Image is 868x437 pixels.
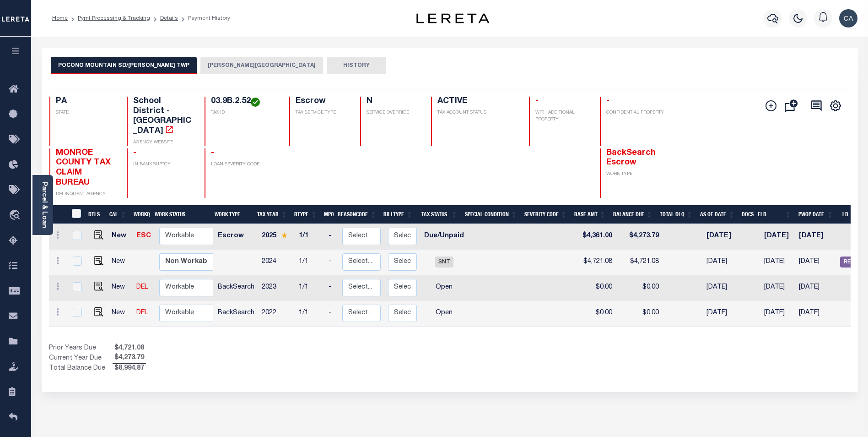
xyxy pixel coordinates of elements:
p: IN BANKRUPTCY [133,161,194,168]
td: - [325,275,339,301]
td: $4,273.79 [616,224,663,250]
span: - [535,97,539,105]
a: Home [52,16,68,21]
h4: PA [56,97,116,107]
td: [DATE] [703,275,744,301]
p: TAX SERVICE TYPE [296,109,349,116]
td: $4,721.08 [577,250,616,275]
td: [DATE] [795,301,837,327]
td: - [325,250,339,275]
span: MONROE COUNTY TAX CLAIM BUREAU [56,149,111,187]
td: BackSearch [214,301,258,327]
td: [DATE] [760,275,795,301]
a: Pymt Processing & Tracking [78,16,150,21]
td: New [108,224,133,250]
th: Base Amt: activate to sort column ascending [571,205,609,224]
p: AGENCY WEBSITE [133,139,194,146]
i: travel_explore [9,210,23,222]
td: [DATE] [703,250,744,275]
th: RType: activate to sort column ascending [291,205,320,224]
th: Severity Code: activate to sort column ascending [521,205,571,224]
td: Escrow [214,224,258,250]
td: Due/Unpaid [421,224,468,250]
td: [DATE] [760,250,795,275]
h4: N [367,97,420,107]
td: [DATE] [795,224,837,250]
td: 1/1 [295,301,325,327]
td: 1/1 [295,250,325,275]
th: MPO [320,205,334,224]
td: 2025 [258,224,295,250]
p: CONFIDENTIAL PROPERTY [606,109,667,116]
th: LD: activate to sort column ascending [837,205,862,224]
p: TAX ID [211,109,278,116]
h4: ACTIVE [437,97,518,107]
td: [DATE] [760,224,795,250]
td: $4,361.00 [577,224,616,250]
td: - [325,301,339,327]
p: SERVICE OVERRIDE [367,109,420,116]
a: Details [160,16,178,21]
td: Open [421,301,468,327]
h4: School District - [GEOGRAPHIC_DATA] [133,97,194,136]
td: 2022 [258,301,295,327]
span: REC [840,257,858,268]
td: [DATE] [703,224,744,250]
span: - [606,97,609,105]
span: - [211,149,214,157]
th: Tax Year: activate to sort column ascending [253,205,291,224]
th: PWOP Date: activate to sort column ascending [795,205,837,224]
th: As of Date: activate to sort column ascending [696,205,739,224]
a: DEL [136,310,148,316]
p: DELINQUENT AGENCY [56,191,116,198]
th: CAL: activate to sort column ascending [106,205,130,224]
th: WorkQ [130,205,151,224]
td: Current Year Due [49,353,113,363]
button: POCONO MOUNTAIN SD/[PERSON_NAME] TWP [51,57,197,74]
span: $4,273.79 [113,353,146,363]
span: BackSearch Escrow [606,149,656,167]
td: $0.00 [616,301,663,327]
span: $8,994.87 [113,364,146,374]
th: Work Type [211,205,253,224]
td: 1/1 [295,275,325,301]
td: Total Balance Due [49,364,113,374]
th: &nbsp;&nbsp;&nbsp;&nbsp;&nbsp;&nbsp;&nbsp;&nbsp;&nbsp;&nbsp; [49,205,66,224]
td: $0.00 [616,275,663,301]
a: Parcel & Loan [41,182,47,228]
p: TAX ACCOUNT STATUS [437,109,518,116]
td: Prior Years Due [49,344,113,354]
td: [DATE] [703,301,744,327]
td: Open [421,275,468,301]
td: 1/1 [295,224,325,250]
td: New [108,275,133,301]
p: WORK TYPE [606,171,667,178]
td: New [108,301,133,327]
td: [DATE] [760,301,795,327]
td: $0.00 [577,275,616,301]
p: STATE [56,109,116,116]
th: Total DLQ: activate to sort column ascending [656,205,696,224]
a: ESC [136,233,151,239]
a: REC [840,259,858,265]
td: 2024 [258,250,295,275]
th: &nbsp; [66,205,85,224]
td: 2023 [258,275,295,301]
img: Star.svg [281,232,287,238]
th: Docs [738,205,754,224]
li: Payment History [178,14,230,22]
span: $4,721.08 [113,344,146,354]
th: Work Status [151,205,213,224]
th: ReasonCode: activate to sort column ascending [334,205,380,224]
th: Balance Due: activate to sort column ascending [609,205,656,224]
button: HISTORY [327,57,386,74]
p: LOAN SEVERITY CODE [211,161,278,168]
td: BackSearch [214,275,258,301]
a: DEL [136,284,148,290]
td: - [325,224,339,250]
td: New [108,250,133,275]
td: [DATE] [795,250,837,275]
h4: 03.9B.2.52 [211,97,278,107]
img: logo-dark.svg [416,13,490,23]
th: ELD: activate to sort column ascending [754,205,795,224]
